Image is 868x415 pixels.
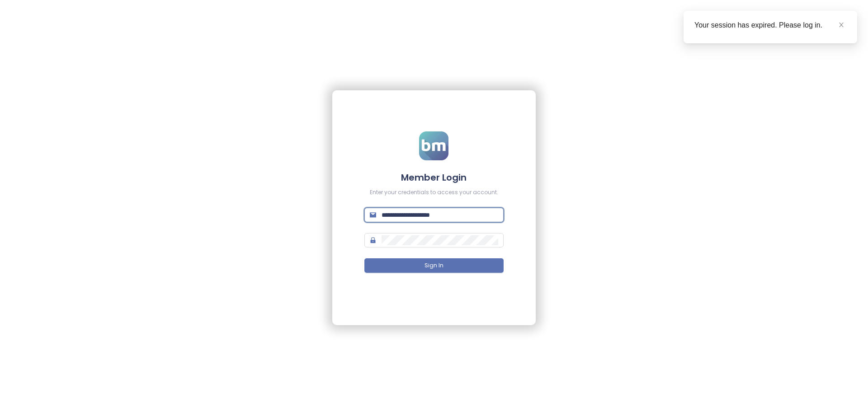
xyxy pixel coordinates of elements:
[364,258,504,273] button: Sign In
[364,171,504,184] h4: Member Login
[425,261,443,270] span: Sign In
[364,188,504,197] div: Enter your credentials to access your account.
[694,20,846,31] div: Your session has expired. Please log in.
[419,131,448,160] img: logo
[370,237,376,243] span: lock
[838,22,844,28] span: close
[370,212,376,218] span: mail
